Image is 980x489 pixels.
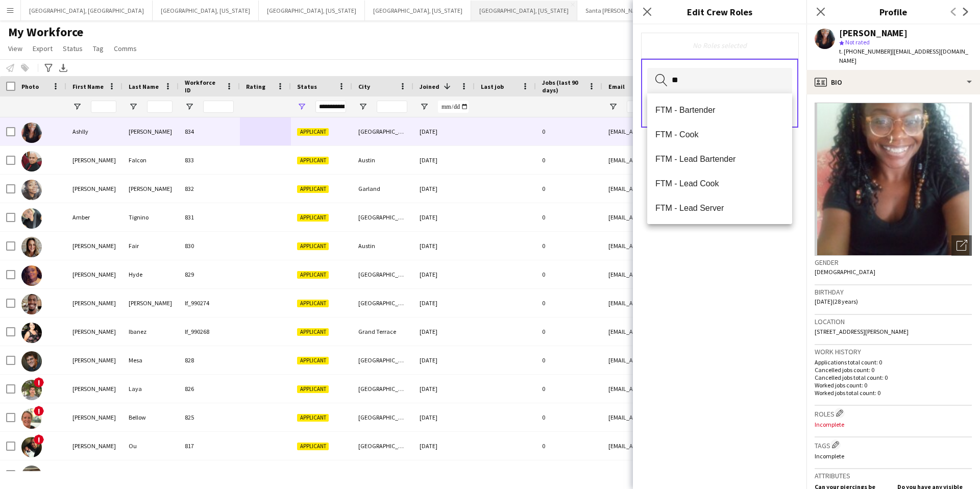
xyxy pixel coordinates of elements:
[815,103,972,256] img: Crew avatar or photo
[179,203,240,231] div: 831
[72,83,104,90] span: First Name
[179,232,240,260] div: 830
[815,421,972,428] p: Incomplete
[297,185,329,193] span: Applicant
[815,381,972,389] p: Worked jobs count: 0
[66,232,122,260] div: [PERSON_NAME]
[153,1,259,20] button: [GEOGRAPHIC_DATA], [US_STATE]
[413,146,475,174] div: [DATE]
[21,237,42,257] img: Breanna Fair
[413,117,475,145] div: [DATE]
[8,44,22,53] span: View
[179,117,240,145] div: 834
[246,83,265,90] span: Rating
[845,38,870,46] span: Not rated
[413,232,475,260] div: [DATE]
[839,29,908,38] div: [PERSON_NAME]
[21,1,153,20] button: [GEOGRAPHIC_DATA], [GEOGRAPHIC_DATA]
[42,62,55,74] app-action-btn: Advanced filters
[815,471,972,480] h3: Attributes
[185,79,222,94] span: Workforce ID
[21,294,42,314] img: Aaron Cooper
[358,83,370,90] span: City
[655,154,784,164] span: FTM - Lead Bartender
[297,443,329,450] span: Applicant
[352,375,413,403] div: [GEOGRAPHIC_DATA]
[21,83,39,90] span: Photo
[608,83,625,90] span: Email
[57,62,69,74] app-action-btn: Export XLSX
[66,432,122,460] div: [PERSON_NAME]
[815,287,972,297] h3: Birthday
[122,175,179,203] div: [PERSON_NAME]
[179,375,240,403] div: 826
[122,203,179,231] div: Tignino
[536,175,602,203] div: 0
[815,358,972,366] p: Applications total count: 0
[536,117,602,145] div: 0
[806,5,980,18] h3: Profile
[352,289,413,317] div: [GEOGRAPHIC_DATA]
[352,146,413,174] div: Austin
[21,466,42,486] img: Lauri Loosemore
[655,179,784,188] span: FTM - Lead Cook
[29,42,57,55] a: Export
[602,375,806,403] div: [EMAIL_ADDRESS][DOMAIN_NAME]
[297,271,329,279] span: Applicant
[815,389,972,397] p: Worked jobs total count: 0
[577,1,654,20] button: Santa [PERSON_NAME]
[471,1,577,20] button: [GEOGRAPHIC_DATA], [US_STATE]
[438,101,469,113] input: Joined Filter Input
[72,102,82,111] button: Open Filter Menu
[33,44,53,53] span: Export
[602,260,806,288] div: [EMAIL_ADDRESS][DOMAIN_NAME]
[66,289,122,317] div: [PERSON_NAME]
[352,432,413,460] div: [GEOGRAPHIC_DATA]
[21,180,42,200] img: Tashara Lee
[352,260,413,288] div: [GEOGRAPHIC_DATA]
[536,146,602,174] div: 0
[815,366,972,374] p: Cancelled jobs count: 0
[481,83,504,90] span: Last job
[420,102,429,111] button: Open Filter Menu
[297,214,329,222] span: Applicant
[21,408,42,429] img: Jennifer Bellow
[536,375,602,403] div: 0
[602,203,806,231] div: [EMAIL_ADDRESS][DOMAIN_NAME]
[179,432,240,460] div: 817
[66,317,122,346] div: [PERSON_NAME]
[413,289,475,317] div: [DATE]
[839,47,968,64] span: | [EMAIL_ADDRESS][DOMAIN_NAME]
[21,151,42,172] img: Norberto Falcon
[536,289,602,317] div: 0
[21,380,42,400] img: Flavio Laya
[66,117,122,145] div: Ashlly
[352,117,413,145] div: [GEOGRAPHIC_DATA][PERSON_NAME]
[352,175,413,203] div: Garland
[129,83,159,90] span: Last Name
[129,102,138,111] button: Open Filter Menu
[352,346,413,374] div: [GEOGRAPHIC_DATA]
[59,42,87,55] a: Status
[21,351,42,372] img: Matthew Mesa
[66,146,122,174] div: [PERSON_NAME]
[815,268,875,276] span: [DEMOGRAPHIC_DATA]
[536,203,602,231] div: 0
[66,403,122,431] div: [PERSON_NAME]
[352,203,413,231] div: [GEOGRAPHIC_DATA]
[114,44,137,53] span: Comms
[122,260,179,288] div: Hyde
[122,146,179,174] div: Falcon
[122,432,179,460] div: Ou
[602,432,806,460] div: [EMAIL_ADDRESS][DOMAIN_NAME]
[122,460,179,488] div: [PERSON_NAME]
[297,83,317,90] span: Status
[297,242,329,250] span: Applicant
[185,102,194,111] button: Open Filter Menu
[297,300,329,307] span: Applicant
[413,403,475,431] div: [DATE]
[655,105,784,115] span: FTM - Bartender
[122,346,179,374] div: Mesa
[34,434,44,445] span: !
[815,347,972,356] h3: Work history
